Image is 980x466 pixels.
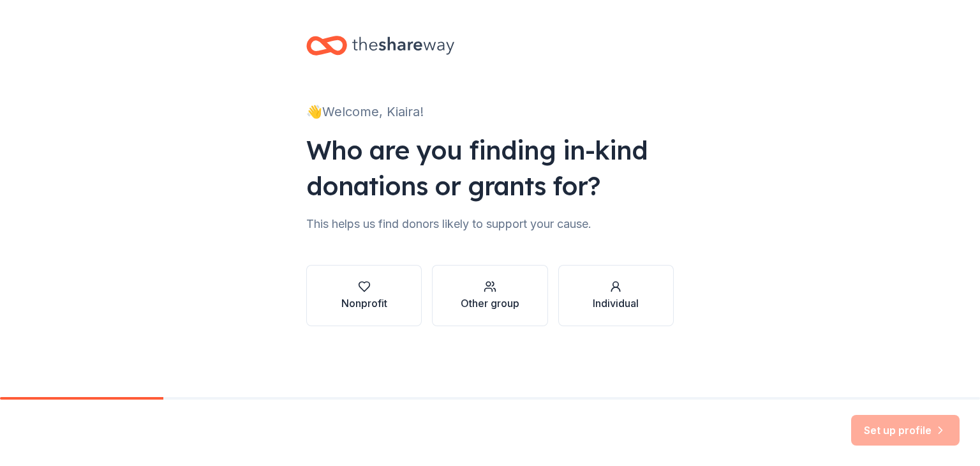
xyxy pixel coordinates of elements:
[306,132,674,204] div: Who are you finding in-kind donations or grants for?
[306,214,674,234] div: This helps us find donors likely to support your cause.
[341,296,387,311] div: Nonprofit
[306,101,674,122] div: 👋 Welcome, Kiaira!
[461,296,519,311] div: Other group
[593,296,639,311] div: Individual
[306,265,422,326] button: Nonprofit
[432,265,547,326] button: Other group
[558,265,674,326] button: Individual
